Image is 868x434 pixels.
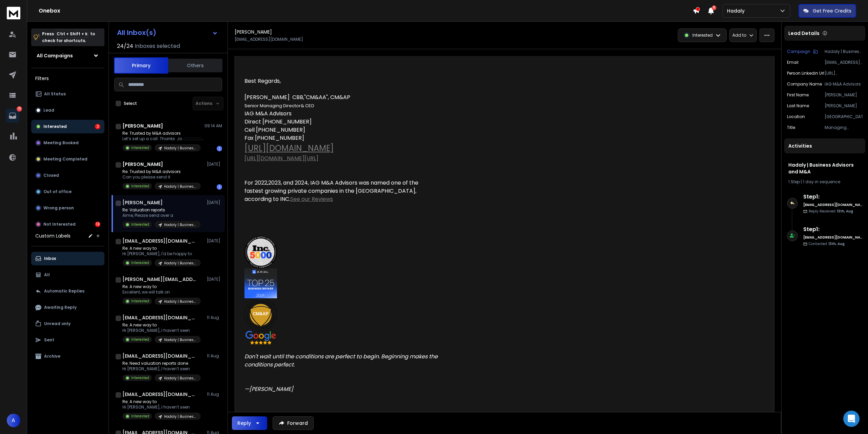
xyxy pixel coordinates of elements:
p: Interested [692,33,713,38]
p: Re: A new way to [122,246,201,251]
button: Primary [114,57,168,74]
p: [EMAIL_ADDRESS][DOMAIN_NAME] [825,60,863,65]
span: 13th, Aug [828,241,845,246]
button: Others [168,58,222,73]
p: Hadaly | Business Advisors and M&A [164,222,197,227]
button: Automatic Replies [31,284,104,298]
p: Sent [44,337,54,343]
p: Interested [131,184,149,189]
p: Inbox [44,256,56,261]
p: Meeting Booked [43,140,79,146]
button: A [7,414,20,427]
button: Out of office [31,185,104,199]
p: [DATE] [207,200,222,205]
p: Add to [732,33,746,38]
p: Interested [131,299,149,304]
h1: [PERSON_NAME] [122,161,163,168]
button: Awaiting Reply [31,301,104,314]
p: [GEOGRAPHIC_DATA] [825,114,863,119]
p: Interested [131,145,149,150]
img: AIorK4xcJ_XAC1IWYFf4GnXfMpTwR6KEgF8PIJbNOccjoshNxhhkyOGtXSCGbvEs7ElwVScFhWMXSAUNFzgV [244,268,277,298]
button: All Campaigns [31,49,104,62]
span: 13th, Aug [837,209,853,214]
img: AIorK4x64Q-j2CaS2t1Ai-hzTS3E6qzRqyt-DKOvvzNxD1QCVu4fKnurp1IK_YC11-P8HYZwKEL4vZY [244,298,277,331]
p: Interested [131,375,149,380]
a: [URL] [244,154,258,162]
p: Hadaly | Business Advisors and M&A [164,414,197,419]
p: Campaign [787,49,810,54]
p: 11 Aug [207,315,222,320]
p: Not Interested [43,222,76,227]
p: IAG M&A Advisors [244,110,442,118]
font: [PERSON_NAME] CBB,"CM&AA", CM&AP [244,93,350,101]
button: All Inbox(s) [112,26,223,39]
p: Re: Trusted by M&A advisors [122,131,204,136]
p: Closed [43,173,59,178]
p: [EMAIL_ADDRESS][DOMAIN_NAME] [235,37,303,42]
h1: [PERSON_NAME][EMAIL_ADDRESS][PERSON_NAME][DOMAIN_NAME] [122,276,197,283]
button: Archive [31,350,104,363]
span: 1 Step [788,179,800,185]
h1: [PERSON_NAME] [122,199,163,206]
button: Meeting Completed [31,152,104,166]
a: 15 [6,109,19,122]
p: Press to check for shortcuts. [42,31,95,44]
span: 11 [712,5,716,10]
p: Hadaly | Business Advisors and M&A [164,261,197,266]
div: For 2022,2023, and 2024, IAG M&A Advisors was named one of the [244,179,442,187]
h1: [EMAIL_ADDRESS][DOMAIN_NAME] [122,353,197,359]
p: Person Linkedin Url [787,71,824,76]
div: Activities [784,138,865,153]
button: All [31,268,104,282]
p: Archive [44,354,60,359]
h1: [EMAIL_ADDRESS][DOMAIN_NAME] [122,391,197,398]
p: Aime, Please send over a [122,213,201,218]
p: Direct [PHONE_NUMBER] [244,118,442,126]
p: First Name [787,92,809,98]
h1: [PERSON_NAME] [122,122,163,129]
p: Best Regards, [244,77,442,85]
a: [DOMAIN_NAME][URL] [258,154,318,162]
div: 13 [95,222,100,227]
div: Reply [237,420,251,427]
p: Re: Trusted by M&A advisors [122,169,201,174]
p: All Status [44,91,66,97]
h1: [EMAIL_ADDRESS][DOMAIN_NAME] [122,314,197,321]
span: Ctrl + Shift + k [56,30,88,38]
button: Campaign [787,49,818,54]
p: Hadaly | Business Advisors and M&A [164,146,197,151]
p: Interested [43,124,67,129]
label: Select [124,101,137,106]
a: See our Reviews [290,195,333,203]
span: & CEO [301,103,314,109]
p: Hadaly | Business Advisors and M&A [164,299,197,304]
p: Lead Details [788,30,820,37]
h1: Onebox [39,7,693,15]
h6: [EMAIL_ADDRESS][DOMAIN_NAME] [803,235,863,240]
p: Hi [PERSON_NAME], I haven’t seen [122,404,201,410]
img: Google5star-1024x427.png [244,331,277,344]
div: | [788,179,861,185]
button: Forward [273,416,314,430]
p: Excellent, we will talk on [122,289,201,295]
button: Wrong person [31,201,104,215]
p: Awaiting Reply [44,305,77,310]
span: 24 / 24 [117,42,133,50]
p: Meeting Completed [43,156,87,162]
p: Re: A new way to [122,284,201,289]
p: Re: A new way to [122,399,201,404]
span: 1 day in sequence [803,179,840,185]
p: Can you please send it [122,174,201,180]
h1: [EMAIL_ADDRESS][DOMAIN_NAME] [122,238,197,244]
p: Hadaly | Business Advisors and M&A [164,337,197,342]
p: Hi [PERSON_NAME], I haven’t seen [122,366,201,372]
button: Closed [31,169,104,182]
p: Lead [43,108,54,113]
p: Unread only [44,321,71,326]
h6: Step 1 : [803,193,863,201]
h1: Hadaly | Business Advisors and M&A [788,162,861,175]
button: Unread only [31,317,104,331]
p: Company Name [787,81,822,87]
button: Lead [31,103,104,117]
